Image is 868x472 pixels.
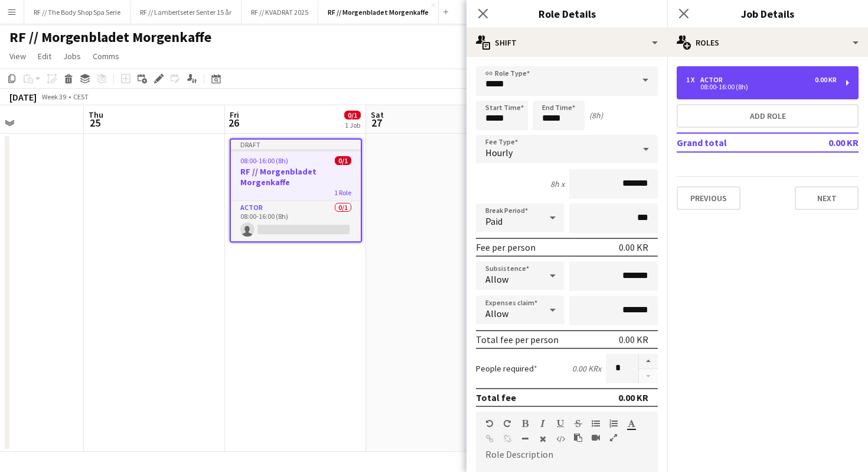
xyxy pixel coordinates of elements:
[485,308,508,319] span: Allow
[476,241,536,253] div: Fee per person
[371,109,384,120] span: Sat
[815,76,837,84] div: 0.00 KR
[39,92,68,101] span: Week 39
[344,111,361,119] span: 0/1
[677,104,859,128] button: Add role
[87,116,103,130] span: 25
[24,1,130,24] button: RF // The Body Shop Spa Serie
[485,215,502,227] span: Paid
[574,419,582,428] button: Strikethrough
[521,434,529,444] button: Horizontal Line
[627,419,635,428] button: Text Color
[58,49,86,64] a: Jobs
[466,28,667,57] div: Shift
[556,434,564,444] button: HTML Code
[521,419,529,428] button: Bold
[231,140,361,149] div: Draft
[93,51,119,62] span: Comms
[686,76,700,84] div: 1 x
[789,133,859,152] td: 0.00 KR
[609,419,618,428] button: Ordered List
[677,186,740,210] button: Previous
[230,109,239,120] span: Fri
[700,76,727,84] div: Actor
[476,334,559,345] div: Total fee per person
[539,434,547,444] button: Clear Formatting
[639,354,658,369] button: Increase
[574,433,582,442] button: Paste as plain text
[667,28,868,57] div: Roles
[9,28,211,46] h1: RF // Morgenbladet Morgenkaffe
[9,51,26,62] span: View
[618,392,648,403] div: 0.00 KR
[609,433,618,442] button: Fullscreen
[466,6,667,21] h3: Role Details
[228,116,239,130] span: 26
[130,1,242,24] button: RF // Lambertseter Senter 15 år
[318,1,439,24] button: RF // Morgenbladet Morgenkaffe
[592,433,600,442] button: Insert video
[33,49,56,64] a: Edit
[231,201,361,241] app-card-role: Actor0/108:00-16:00 (8h)
[795,186,859,210] button: Next
[686,84,837,90] div: 08:00-16:00 (8h)
[9,91,37,103] div: [DATE]
[619,334,648,345] div: 0.00 KR
[369,116,384,130] span: 27
[73,92,89,101] div: CEST
[667,6,868,21] h3: Job Details
[572,363,601,374] div: 0.00 KR x
[334,188,351,197] span: 1 Role
[240,156,288,165] span: 08:00-16:00 (8h)
[231,166,361,187] h3: RF // Morgenbladet Morgenkaffe
[592,419,600,428] button: Unordered List
[503,419,511,428] button: Redo
[88,49,124,64] a: Comms
[476,363,537,374] label: People required
[230,138,362,243] app-job-card: Draft08:00-16:00 (8h)0/1RF // Morgenbladet Morgenkaffe1 RoleActor0/108:00-16:00 (8h)
[485,147,513,159] span: Hourly
[345,121,360,130] div: 1 Job
[242,1,318,24] button: RF // KVADRAT 2025
[485,273,508,285] span: Allow
[556,419,564,428] button: Underline
[5,49,31,64] a: View
[619,241,648,253] div: 0.00 KR
[550,179,564,189] div: 8h x
[677,133,789,152] td: Grand total
[335,156,351,165] span: 0/1
[476,392,516,403] div: Total fee
[63,51,81,62] span: Jobs
[539,419,547,428] button: Italic
[485,419,494,428] button: Undo
[589,110,603,121] div: (8h)
[38,51,51,62] span: Edit
[89,109,103,120] span: Thu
